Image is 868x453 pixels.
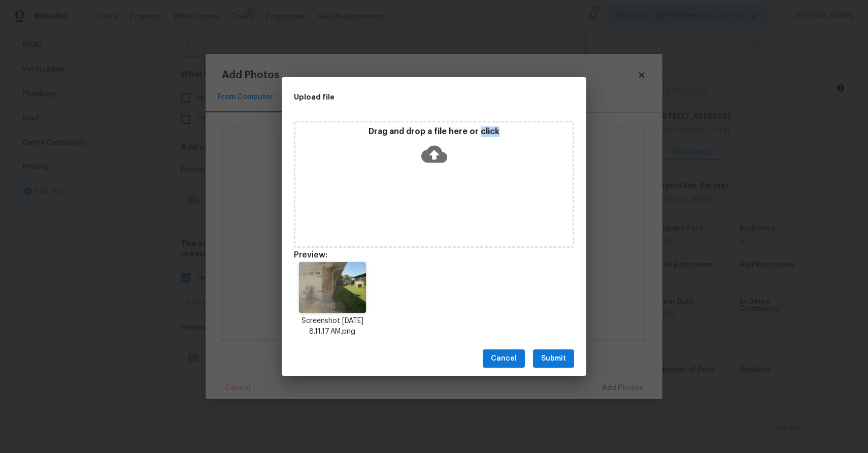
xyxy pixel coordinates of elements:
[299,262,366,313] img: KjMoKWfZOYwAAAABJRU5ErkJggg==
[491,352,517,365] span: Cancel
[295,126,573,137] p: Drag and drop a file here or click
[483,349,525,368] button: Cancel
[533,349,574,368] button: Submit
[541,352,566,365] span: Submit
[294,91,528,103] h2: Upload file
[294,316,371,337] p: Screenshot [DATE] 8.11.17 AM.png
